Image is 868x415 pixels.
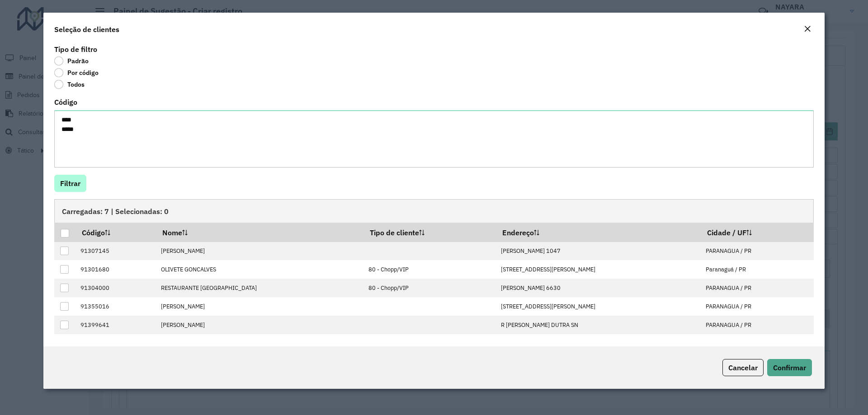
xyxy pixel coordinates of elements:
label: Por código [54,68,99,77]
td: [PERSON_NAME] [156,297,364,316]
button: Cancelar [722,359,764,376]
button: Confirmar [767,359,812,376]
td: 91399641 [75,316,156,334]
td: 91359180 [75,334,156,353]
td: 91301680 [75,260,156,279]
label: Tipo de filtro [54,44,97,55]
button: Close [801,23,814,35]
th: Endereço [496,223,701,242]
td: [STREET_ADDRESS] [496,334,701,353]
th: Tipo de cliente [364,223,496,242]
td: Paranaguá / PR [701,260,813,279]
td: 91307145 [75,242,156,261]
label: Todos [54,80,85,89]
td: [PERSON_NAME] 6630 [496,279,701,297]
td: [PERSON_NAME] [156,316,364,334]
td: PARANAGUA / PR [701,297,813,316]
td: PARANAGUA / PR [701,316,813,334]
td: PARANAGUA / PR [701,334,813,353]
td: RESTAURANTE [GEOGRAPHIC_DATA] [156,279,364,297]
td: PARANAGUA / PR [701,242,813,261]
th: Código [75,223,156,242]
td: OLIVETE GONCALVES [156,260,364,279]
td: 91355016 [75,297,156,316]
label: Código [54,97,77,107]
td: 80 - Chopp/VIP [364,334,496,353]
button: Filtrar [54,175,86,192]
td: [STREET_ADDRESS][PERSON_NAME] [496,260,701,279]
td: [STREET_ADDRESS][PERSON_NAME] [496,297,701,316]
h4: Seleção de clientes [54,24,119,35]
label: Padrão [54,56,89,65]
td: PARANAGUA / PR [701,279,813,297]
em: Fechar [804,25,811,33]
th: Nome [156,223,364,242]
td: R [PERSON_NAME] DUTRA SN [496,316,701,334]
td: [PERSON_NAME] [156,242,364,261]
span: Cancelar [728,363,758,372]
th: Cidade / UF [701,223,813,242]
td: 80 - Chopp/VIP [364,260,496,279]
td: 80 - Chopp/VIP [364,279,496,297]
td: [PERSON_NAME] 1047 [496,242,701,261]
td: 91304000 [75,279,156,297]
div: Carregadas: 7 | Selecionadas: 0 [54,199,814,223]
td: TORQUETI e CIA LTDA [156,334,364,353]
span: Confirmar [773,363,806,372]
